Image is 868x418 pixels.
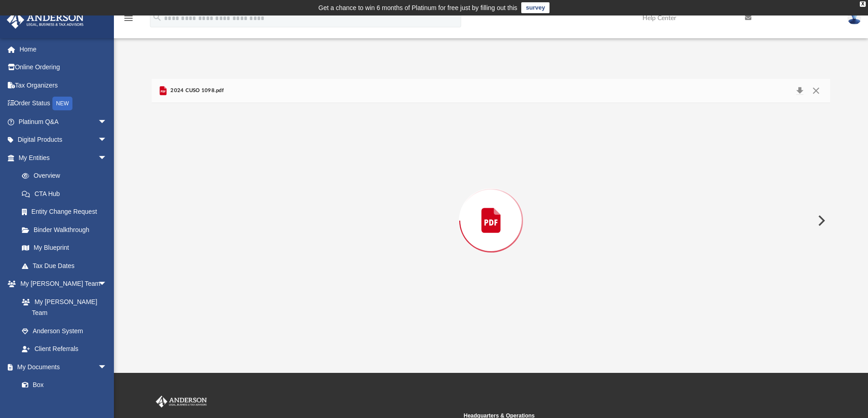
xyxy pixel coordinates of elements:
a: My Entitiesarrow_drop_down [6,149,121,167]
button: Close [808,84,824,97]
a: Platinum Q&Aarrow_drop_down [6,113,121,131]
a: survey [521,2,550,13]
div: close [860,1,866,7]
a: Home [6,40,121,58]
div: Get a chance to win 6 months of Platinum for free just by filling out this [318,2,518,13]
a: Digital Productsarrow_drop_down [6,131,121,149]
img: Anderson Advisors Platinum Portal [154,396,209,408]
a: My Blueprint [13,239,116,257]
a: Box [13,376,112,394]
div: NEW [52,97,72,110]
a: My Documentsarrow_drop_down [6,358,116,376]
a: Tax Organizers [6,76,121,94]
i: search [152,12,162,22]
button: Next File [811,208,831,233]
span: arrow_drop_down [98,113,116,131]
img: Anderson Advisors Platinum Portal [4,11,87,29]
i: menu [123,13,134,24]
a: Anderson System [13,322,116,340]
div: Preview [152,79,831,338]
span: 2024 CUSO 1098.pdf [169,87,224,95]
button: Download [791,84,808,97]
a: menu [123,17,134,24]
a: Overview [13,167,121,185]
span: arrow_drop_down [98,131,116,150]
a: Tax Due Dates [13,257,121,275]
a: Client Referrals [13,340,116,358]
span: arrow_drop_down [98,149,116,167]
a: Binder Walkthrough [13,221,121,239]
a: CTA Hub [13,185,121,203]
a: Entity Change Request [13,203,121,221]
a: Online Ordering [6,58,121,77]
a: My [PERSON_NAME] Teamarrow_drop_down [6,275,116,293]
span: arrow_drop_down [98,358,116,377]
span: arrow_drop_down [98,275,116,294]
a: My [PERSON_NAME] Team [13,293,112,322]
img: User Pic [847,11,861,25]
a: Order StatusNEW [6,94,121,113]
